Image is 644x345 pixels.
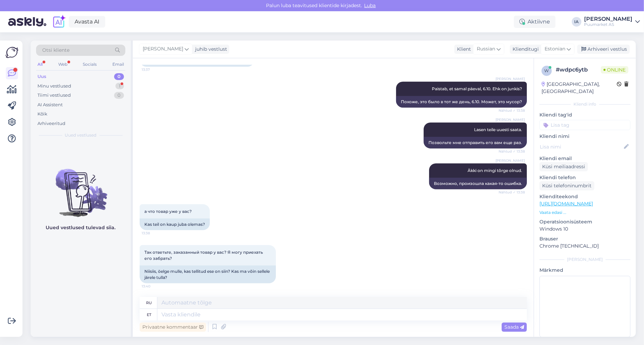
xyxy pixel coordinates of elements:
span: Otsi kliente [42,47,69,54]
div: Email [111,60,125,69]
div: Arhiveeri vestlus [577,45,630,54]
div: 0 [114,92,124,99]
div: Kliendi info [539,101,630,107]
div: ru [146,297,152,309]
div: Aktiivne [514,16,555,28]
span: Russian [477,45,495,53]
p: Kliendi email [539,155,630,162]
div: Socials [81,60,98,69]
div: Minu vestlused [37,83,71,90]
div: All [36,60,44,69]
p: Chrome [TECHNICAL_ID] [539,242,630,250]
p: Operatsioonisüsteem [539,218,630,225]
span: Estonian [545,45,565,53]
span: Lasen teile uuesti saata. [474,127,522,132]
div: Küsi telefoninumbrit [539,181,594,190]
span: Saada [504,324,524,330]
span: [PERSON_NAME] [496,158,525,163]
span: Nähtud ✓ 13:38 [499,149,525,154]
span: Äkki on mingi tõrge olnud. [468,168,522,173]
img: explore-ai [52,15,66,29]
input: Lisa nimi [540,143,623,151]
div: 0 [114,73,124,80]
div: Arhiveeritud [37,120,65,127]
a: [PERSON_NAME]Puumarket AS [584,16,640,27]
span: w [545,68,549,73]
p: Kliendi tag'id [539,111,630,119]
div: Похоже, это было в тот же день, 6.10. Может, это мусор? [396,96,527,108]
div: Klienditugi [510,46,539,53]
div: Web [57,60,69,69]
span: Nähtud ✓ 13:38 [499,108,525,113]
p: Windows 10 [539,225,630,233]
div: Возможно, произошла какая-то ошибка. [429,178,527,189]
div: et [147,309,151,320]
span: 13:38 [142,231,167,236]
div: Puumarket AS [584,22,632,27]
span: [PERSON_NAME] [496,76,525,81]
p: Märkmed [539,267,630,274]
div: Küsi meiliaadressi [539,162,588,171]
p: Vaata edasi ... [539,209,630,216]
div: [GEOGRAPHIC_DATA], [GEOGRAPHIC_DATA] [541,81,617,95]
div: Kõik [37,111,47,117]
div: Klient [454,46,471,53]
span: Online [601,66,628,74]
div: Tiimi vestlused [37,92,71,99]
p: Uued vestlused tulevad siia. [46,224,116,231]
div: juhib vestlust [192,46,227,53]
p: Kliendi nimi [539,133,630,140]
div: Kas teil on kaup juba olemas? [140,219,210,230]
div: AI Assistent [37,101,63,108]
img: No chats [31,157,131,218]
span: 13:37 [142,67,167,72]
div: # wdpc6ytb [556,66,601,74]
p: Kliendi telefon [539,174,630,181]
span: 13:40 [142,284,167,289]
div: [PERSON_NAME] [584,16,632,22]
span: Luba [362,2,378,9]
p: Klienditeekond [539,193,630,200]
span: Uued vestlused [65,132,97,138]
div: 1 [115,83,124,90]
span: Nähtud ✓ 13:38 [499,190,525,195]
span: Так ответьте, заказанный товар у вас? Я могу приехать его забрать? [144,250,264,261]
div: Privaatne kommentaar [140,323,206,332]
div: Uus [37,73,46,80]
span: а что товар уже у вас? [144,209,192,214]
input: Lisa tag [539,120,630,130]
a: [URL][DOMAIN_NAME] [539,201,593,207]
div: [PERSON_NAME] [539,256,630,263]
img: Askly Logo [5,46,18,59]
div: IA [572,17,581,27]
a: Avasta AI [69,16,105,28]
span: Paistab, et samal päeval, 6.10. Ehk on junkis? [432,86,522,91]
span: [PERSON_NAME] [143,45,183,53]
div: Позвольте мне отправить его вам еще раз. [424,137,527,148]
div: Niisiis, öelge mulle, kas tellitud ese on siin? Kas ma võin sellele järele tulla? [140,266,276,283]
p: Brauser [539,235,630,242]
span: [PERSON_NAME] [496,117,525,122]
